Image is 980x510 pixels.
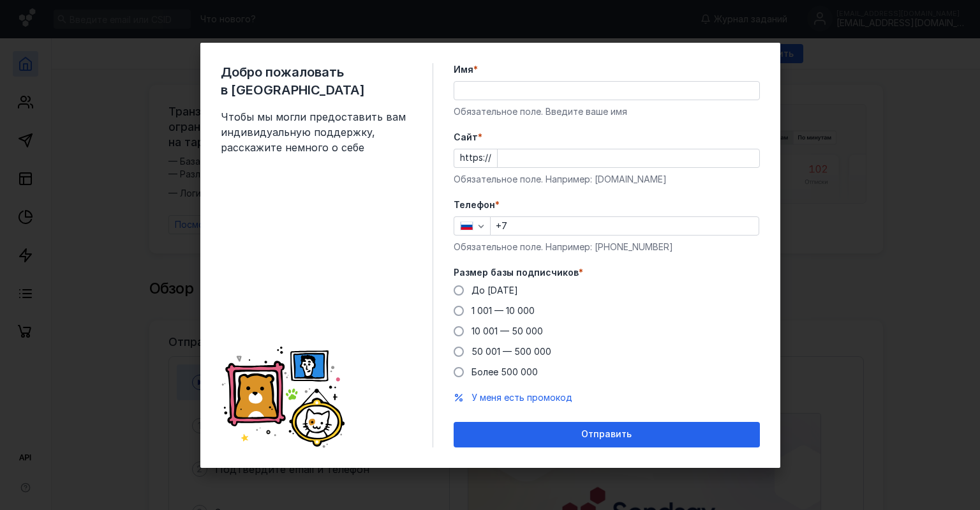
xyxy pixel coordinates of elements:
[471,326,543,336] span: 10 001 — 50 000
[581,429,632,440] span: Отправить
[454,266,579,279] span: Размер базы подписчиков
[454,131,478,144] span: Cайт
[454,422,760,447] button: Отправить
[454,199,495,211] span: Телефон
[471,305,535,316] span: 1 001 — 10 000
[471,285,518,296] span: До [DATE]
[454,173,760,186] div: Обязательное поле. Например: [DOMAIN_NAME]
[454,241,760,253] div: Обязательное поле. Например: [PHONE_NUMBER]
[454,105,760,118] div: Обязательное поле. Введите ваше имя
[471,392,572,403] span: У меня есть промокод
[221,109,412,155] span: Чтобы мы могли предоставить вам индивидуальную поддержку, расскажите немного о себе
[471,391,572,404] button: У меня есть промокод
[454,63,473,76] span: Имя
[471,366,538,377] span: Более 500 000
[221,63,412,99] span: Добро пожаловать в [GEOGRAPHIC_DATA]
[471,346,551,357] span: 50 001 — 500 000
